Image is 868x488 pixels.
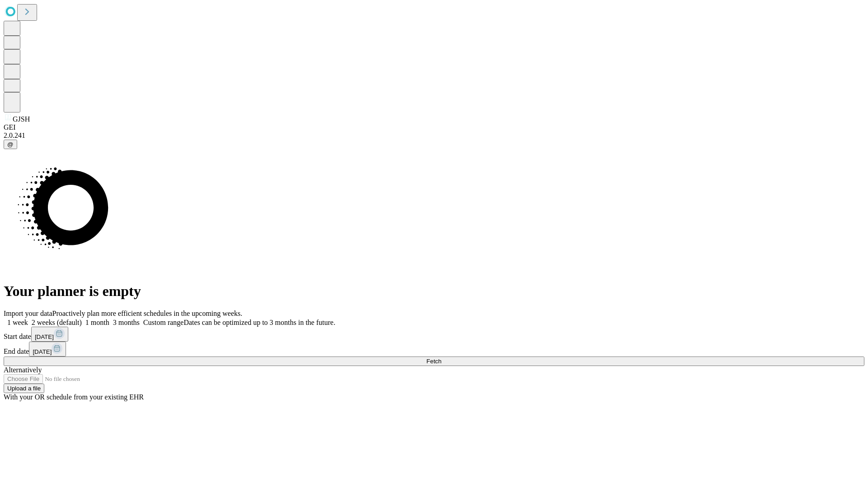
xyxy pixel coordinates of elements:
div: 2.0.241 [4,131,864,140]
span: Import your data [4,310,52,317]
span: 2 weeks (default) [32,319,82,326]
button: Fetch [4,357,864,366]
div: GEI [4,123,864,131]
span: Proactively plan more efficient schedules in the upcoming weeks. [52,310,242,317]
span: Dates can be optimized up to 3 months in the future. [184,319,335,326]
span: Alternatively [4,366,42,374]
span: @ [7,141,14,148]
div: Start date [4,327,864,342]
span: Fetch [426,358,441,365]
button: [DATE] [31,327,68,342]
span: GJSH [13,115,30,123]
span: 3 months [113,319,140,326]
span: 1 week [7,319,28,326]
span: 1 month [85,319,109,326]
button: @ [4,140,17,149]
span: [DATE] [33,348,52,355]
span: Custom range [143,319,184,326]
span: With your OR schedule from your existing EHR [4,393,144,401]
button: [DATE] [29,342,66,357]
div: End date [4,342,864,357]
span: [DATE] [35,333,54,340]
button: Upload a file [4,384,44,393]
h1: Your planner is empty [4,283,864,300]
